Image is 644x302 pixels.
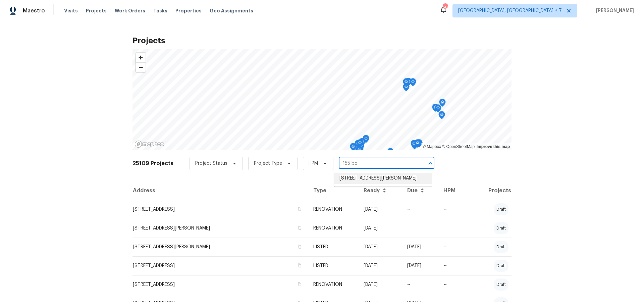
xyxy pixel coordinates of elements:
[135,140,164,148] a: Mapbox homepage
[593,7,634,14] span: [PERSON_NAME]
[308,200,358,219] td: RENOVATION
[402,181,438,200] th: Due
[358,219,402,238] td: [DATE]
[438,275,467,294] td: --
[477,144,510,149] a: Improve this map
[438,238,467,256] td: --
[410,78,416,89] div: Map marker
[132,238,308,256] td: [STREET_ADDRESS][PERSON_NAME]
[308,275,358,294] td: RENOVATION
[175,7,202,14] span: Properties
[438,111,445,121] div: Map marker
[439,99,446,109] div: Map marker
[254,160,282,167] span: Project Type
[136,53,146,62] button: Zoom in
[458,7,562,14] span: [GEOGRAPHIC_DATA], [GEOGRAPHIC_DATA] + 7
[357,139,363,150] div: Map marker
[297,244,303,250] button: Copy Address
[358,238,402,256] td: [DATE]
[359,138,366,148] div: Map marker
[358,256,402,275] td: [DATE]
[405,78,412,88] div: Map marker
[387,148,394,158] div: Map marker
[438,256,467,275] td: --
[355,140,361,150] div: Map marker
[308,219,358,238] td: RENOVATION
[308,238,358,256] td: LISTED
[363,135,369,145] div: Map marker
[467,181,512,200] th: Projects
[132,219,308,238] td: [STREET_ADDRESS][PERSON_NAME]
[132,37,512,44] h2: Projects
[414,139,421,150] div: Map marker
[494,203,508,215] div: draft
[402,238,438,256] td: [DATE]
[297,206,303,212] button: Copy Address
[334,173,432,184] li: [STREET_ADDRESS][PERSON_NAME]
[132,275,308,294] td: [STREET_ADDRESS]
[132,256,308,275] td: [STREET_ADDRESS]
[402,219,438,238] td: --
[136,63,146,72] span: Zoom out
[423,144,441,149] a: Mapbox
[494,222,508,234] div: draft
[432,104,439,114] div: Map marker
[442,144,475,149] a: OpenStreetMap
[435,104,441,115] div: Map marker
[132,160,173,167] h2: 25109 Projects
[494,241,508,253] div: draft
[339,158,416,169] input: Search projects
[132,49,512,150] canvas: Map
[132,200,308,219] td: [STREET_ADDRESS]
[356,146,363,156] div: Map marker
[64,7,78,14] span: Visits
[136,62,146,72] button: Zoom out
[426,159,435,168] button: Close
[153,8,167,13] span: Tasks
[438,181,467,200] th: HPM
[297,225,303,231] button: Copy Address
[443,4,447,11] div: 58
[438,219,467,238] td: --
[438,200,467,219] td: --
[403,78,410,89] div: Map marker
[358,200,402,219] td: [DATE]
[494,279,508,291] div: draft
[132,181,308,200] th: Address
[402,256,438,275] td: [DATE]
[308,181,358,200] th: Type
[309,160,318,167] span: HPM
[86,7,107,14] span: Projects
[411,140,417,150] div: Map marker
[297,281,303,287] button: Copy Address
[210,7,253,14] span: Geo Assignments
[402,275,438,294] td: --
[308,256,358,275] td: LISTED
[358,181,402,200] th: Ready
[494,260,508,272] div: draft
[115,7,145,14] span: Work Orders
[358,275,402,294] td: [DATE]
[402,200,438,219] td: --
[23,7,45,14] span: Maestro
[350,143,357,153] div: Map marker
[297,262,303,268] button: Copy Address
[195,160,227,167] span: Project Status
